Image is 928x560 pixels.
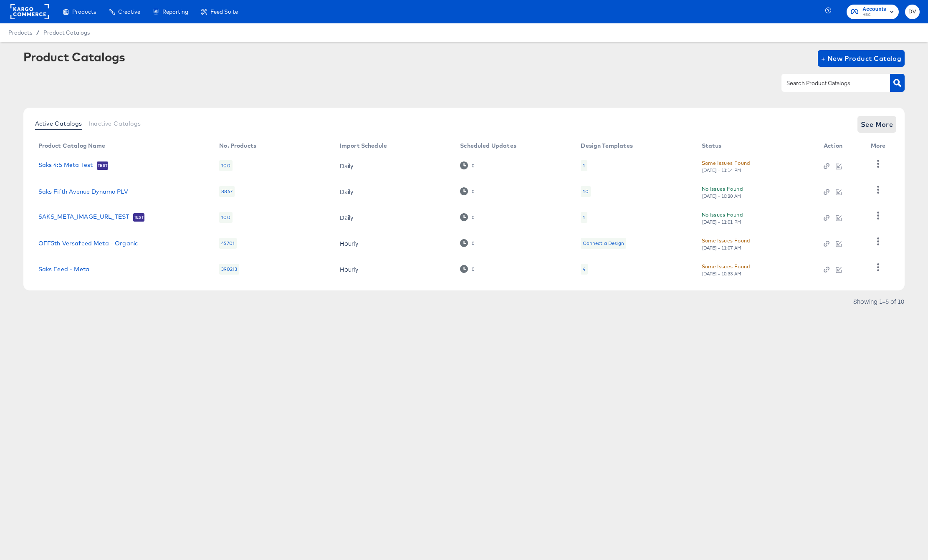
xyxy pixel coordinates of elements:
div: 100 [219,212,232,223]
a: Saks 4:5 Meta Test [38,161,93,170]
div: 10 [583,188,588,195]
div: 0 [471,163,475,169]
button: See More [857,116,897,133]
span: DV [908,7,916,17]
div: [DATE] - 11:07 AM [702,245,742,251]
span: Inactive Catalogs [89,120,141,127]
button: DV [905,5,920,19]
div: 1 [583,162,585,169]
div: Some Issues Found [702,262,750,271]
span: + New Product Catalog [821,53,902,64]
td: Daily [333,179,453,204]
div: 0 [471,266,475,272]
div: Design Templates [581,142,632,149]
div: 0 [471,214,475,220]
div: Some Issues Found [702,159,750,167]
a: OFF5th Versafeed Meta - Organic [38,240,138,247]
div: [DATE] - 10:33 AM [702,271,742,277]
div: Connect a Design [581,238,626,249]
button: + New Product Catalog [818,50,905,67]
div: 8847 [219,186,235,197]
span: Test [97,162,108,169]
div: Import Schedule [340,142,387,149]
div: 0 [460,239,475,247]
div: 1 [583,214,585,221]
div: Some Issues Found [702,236,750,245]
td: Hourly [333,256,453,282]
span: HBC [862,12,886,18]
span: Accounts [862,5,886,14]
a: Saks Fifth Avenue Dynamo PLV [38,188,128,195]
div: Connect a Design [583,240,624,247]
td: Daily [333,204,453,230]
span: See More [861,119,893,130]
span: Creative [118,8,140,15]
span: Feed Suite [210,8,238,15]
span: Products [8,29,32,36]
span: Test [133,214,144,221]
a: Product Catalogs [43,29,90,36]
th: More [864,139,896,153]
th: Action [817,139,864,153]
th: Status [695,139,817,153]
span: Reporting [162,8,188,15]
div: 1 [581,160,587,171]
button: Some Issues Found[DATE] - 10:33 AM [702,262,750,277]
div: 10 [581,186,590,197]
button: Some Issues Found[DATE] - 11:14 PM [702,159,750,173]
div: Product Catalog Name [38,142,106,149]
button: Some Issues Found[DATE] - 11:07 AM [702,236,750,251]
div: 0 [460,265,475,273]
td: Hourly [333,230,453,256]
a: SAKS_META_IMAGE_URL_TEST [38,213,129,222]
div: 0 [460,213,475,221]
div: 100 [219,160,232,171]
div: 0 [460,161,475,169]
div: 0 [471,240,475,246]
div: 4 [581,264,587,275]
div: [DATE] - 11:14 PM [702,167,742,173]
span: / [32,29,43,36]
div: 4 [583,266,585,272]
div: 0 [460,187,475,195]
div: Showing 1–5 of 10 [853,298,905,304]
input: Search Product Catalogs [785,78,874,88]
div: 45701 [219,238,237,249]
button: AccountsHBC [847,5,899,19]
div: No. Products [219,142,256,149]
div: Product Catalogs [23,50,125,63]
div: 0 [471,189,475,194]
td: Daily [333,153,453,179]
span: Active Catalogs [35,120,82,127]
div: 1 [581,212,587,223]
div: 390213 [219,264,239,275]
div: Scheduled Updates [460,142,516,149]
span: Products [72,8,96,15]
a: Saks Feed - Meta [38,266,89,272]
